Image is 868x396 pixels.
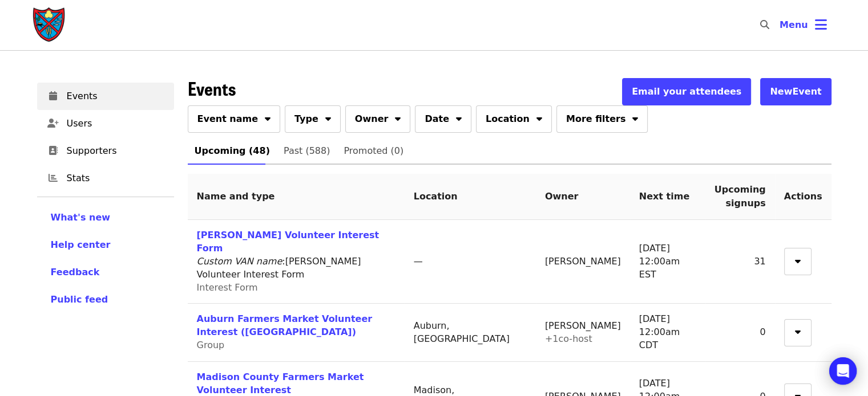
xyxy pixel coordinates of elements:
[33,7,67,43] img: Society of St. Andrew - Home
[632,112,638,123] i: sort-down icon
[414,255,527,268] div: —
[67,117,165,130] span: Users
[355,112,389,126] span: Owner
[51,294,108,305] span: Public feed
[188,75,236,101] span: Events
[536,174,630,220] th: Owner
[197,256,282,267] i: Custom VAN name
[37,110,174,137] a: Users
[486,112,530,126] span: Location
[770,11,836,39] button: Toggle account menu
[630,304,705,362] td: [DATE] 12:00am CDT
[760,19,769,30] i: search icon
[795,325,801,336] i: sort-down icon
[456,112,462,123] i: sort-down icon
[425,112,449,126] span: Date
[188,220,405,304] td: : [PERSON_NAME] Volunteer Interest Form
[630,220,705,304] td: [DATE] 12:00am EST
[37,165,174,192] a: Stats
[197,230,380,254] a: [PERSON_NAME] Volunteer Interest Form
[414,320,527,346] div: Auburn, [GEOGRAPHIC_DATA]
[49,145,58,156] i: address-book icon
[795,254,801,265] i: sort-down icon
[776,11,785,39] input: Search
[405,174,536,220] th: Location
[760,78,831,105] button: NewEvent
[49,91,57,101] i: calendar icon
[630,174,705,220] th: Next time
[188,137,277,165] a: Upcoming (48)
[337,137,410,165] a: Promoted (0)
[47,118,59,129] i: user-plus icon
[775,174,831,220] th: Actions
[67,172,165,185] span: Stats
[188,105,281,133] button: Event name
[51,212,111,223] span: What's new
[556,105,648,133] button: More filters
[536,304,630,362] td: [PERSON_NAME]
[476,105,552,133] button: Location
[294,112,318,126] span: Type
[325,112,331,123] i: sort-down icon
[197,340,225,350] span: Group
[622,78,751,105] button: Email your attendees
[197,282,258,293] span: Interest Form
[284,143,330,159] span: Past (588)
[49,173,58,183] i: chart-bar icon
[285,105,341,133] button: Type
[566,112,625,126] span: More filters
[536,220,630,304] td: [PERSON_NAME]
[51,266,100,279] button: Feedback
[51,293,160,307] a: Public feed
[345,105,411,133] button: Owner
[714,255,766,268] div: 31
[415,105,471,133] button: Date
[51,238,160,252] a: Help center
[344,143,403,159] span: Promoted (0)
[67,144,165,158] span: Supporters
[277,137,337,165] a: Past (588)
[195,143,270,159] span: Upcoming (48)
[67,89,165,103] span: Events
[265,112,271,123] i: sort-down icon
[188,174,405,220] th: Name and type
[395,112,401,123] i: sort-down icon
[545,333,621,346] div: + 1 co-host
[197,313,373,337] a: Auburn Farmers Market Volunteer Interest ([GEOGRAPHIC_DATA])
[714,326,766,339] div: 0
[536,112,542,123] i: sort-down icon
[37,137,174,165] a: Supporters
[51,211,160,224] a: What's new
[197,112,259,126] span: Event name
[714,184,766,209] span: Upcoming signups
[815,17,827,33] i: bars icon
[829,357,857,385] div: Open Intercom Messenger
[37,83,174,110] a: Events
[780,19,808,30] span: Menu
[51,239,111,250] span: Help center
